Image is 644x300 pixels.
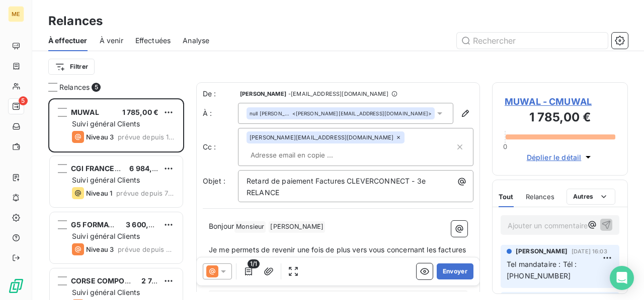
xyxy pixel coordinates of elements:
span: 0 [503,142,507,151]
span: MUWAL - CMUWAL [505,95,615,108]
span: CORSE COMPOSITES AERONAUTIQUES [71,276,209,285]
span: - [EMAIL_ADDRESS][DOMAIN_NAME] [288,91,388,97]
span: Bonjour [209,222,234,230]
span: Objet : [203,177,225,185]
span: Tout [499,193,514,201]
span: null [PERSON_NAME] [250,110,290,117]
img: Logo LeanPay [8,278,24,294]
span: Relances [59,82,90,92]
span: Total TTC à régler : 1 785,00 € [210,290,466,300]
span: 1 785,00 € [122,108,159,116]
label: Cc : [203,142,238,152]
span: 3 600,00 € [126,220,165,229]
input: Adresse email en copie ... [247,147,363,163]
span: Suivi général Clients [72,119,140,128]
span: À venir [100,36,123,46]
span: À effectuer [48,36,88,46]
span: prévue depuis 14 jours [118,133,175,141]
span: Relances [526,193,554,201]
span: Suivi général Clients [72,176,140,184]
span: G5 FORMATION [71,220,126,229]
span: Déplier le détail [527,152,582,163]
button: Déplier le détail [524,152,597,163]
span: De : [203,89,238,99]
span: Tel mandataire : Tél : [PHONE_NUMBER] [507,260,579,280]
div: Open Intercom Messenger [610,266,634,290]
div: <[PERSON_NAME][EMAIL_ADDRESS][DOMAIN_NAME]> [250,110,432,117]
button: Filtrer [48,59,95,75]
span: 1/1 [248,259,260,268]
h3: 1 785,00 € [505,108,615,128]
button: Envoyer [437,263,473,279]
span: Retard de paiement Factures CLEVERCONNECT - 3e RELANCE [247,177,428,197]
span: prévue depuis 7 jours [116,189,175,197]
span: prévue depuis 6 jours [118,245,175,253]
span: 5 [92,83,101,92]
span: Je me permets de revenir une fois de plus vers vous concernant les factures en retard de paiement. [209,245,468,265]
label: À : [203,108,238,118]
div: ME [8,6,24,22]
span: Niveau 3 [86,245,114,253]
span: 2 748,00 € [141,276,179,285]
h3: Relances [48,12,103,30]
span: Effectuées [135,36,171,46]
button: Autres [567,189,615,205]
span: Suivi général Clients [72,288,140,296]
span: CGI FRANCE S.A.S. [71,164,138,173]
span: [PERSON_NAME][EMAIL_ADDRESS][DOMAIN_NAME] [250,134,393,140]
span: [PERSON_NAME] [240,91,286,97]
span: Niveau 1 [86,189,112,197]
span: [DATE] 16:03 [572,248,607,254]
span: Analyse [183,36,209,46]
input: Rechercher [457,33,608,49]
span: 6 984,00 € [129,164,168,173]
span: Suivi général Clients [72,232,140,240]
span: [PERSON_NAME] [516,247,568,256]
span: MUWAL [71,108,99,116]
span: Monsieur [234,221,266,233]
span: [PERSON_NAME] [269,221,325,233]
div: grid [48,98,184,300]
span: Niveau 3 [86,133,114,141]
span: 5 [19,96,28,105]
